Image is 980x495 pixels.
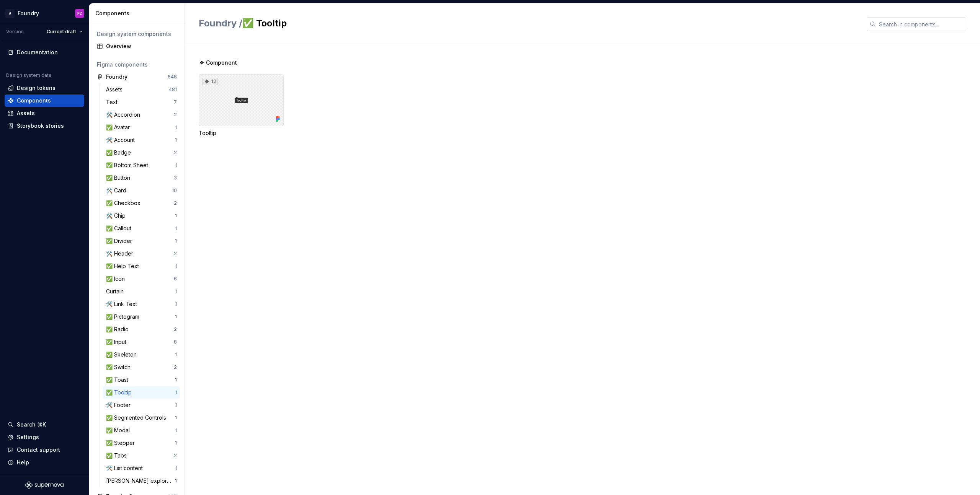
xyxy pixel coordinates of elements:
[106,225,134,232] div: ✅ Callout
[174,276,177,282] div: 6
[6,29,24,35] div: Version
[5,456,84,469] button: Help
[17,122,64,130] div: Storybook stories
[103,336,180,348] a: ✅ Input8
[103,147,180,159] a: ✅ Badge2
[106,439,138,447] div: ✅ Stepper
[103,222,180,234] a: ✅ Callout1
[106,161,151,169] div: ✅ Bottom Sheet
[174,453,177,459] div: 2
[175,440,177,446] div: 1
[18,10,39,17] div: Foundry
[168,74,177,80] div: 548
[94,40,180,52] a: Overview
[47,29,76,35] span: Current draft
[103,109,180,121] a: 🛠️ Accordion2
[172,187,177,194] div: 10
[174,175,177,181] div: 3
[106,136,138,144] div: 🛠️ Account
[106,414,169,422] div: ✅ Segmented Controls
[106,187,129,194] div: 🛠️ Card
[106,300,140,308] div: 🛠️ Link Text
[17,109,35,117] div: Assets
[103,348,180,361] a: ✅ Skeleton1
[5,120,84,132] a: Storybook stories
[174,99,177,105] div: 7
[103,424,180,436] a: ✅ Modal1
[77,10,82,16] div: FZ
[103,311,180,323] a: ✅ Pictogram1
[175,263,177,269] div: 1
[103,374,180,386] a: ✅ Toast1
[199,74,284,137] div: 12Tooltip
[103,386,180,399] a: ✅ Tooltip1
[175,124,177,130] div: 1
[106,98,121,106] div: Text
[103,247,180,260] a: 🛠️ Header2
[106,262,142,270] div: ✅ Help Text
[106,338,129,346] div: ✅ Input
[876,17,966,31] input: Search in components...
[174,251,177,257] div: 2
[97,30,177,38] div: Design system components
[103,437,180,449] a: ✅ Stepper1
[175,389,177,396] div: 1
[106,124,133,131] div: ✅ Avatar
[94,71,180,83] a: Foundry548
[17,433,39,441] div: Settings
[202,78,218,85] div: 12
[106,237,135,245] div: ✅ Divider
[43,26,86,37] button: Current draft
[103,323,180,335] a: ✅ Radio2
[17,49,58,56] div: Documentation
[17,446,60,454] div: Contact support
[106,275,128,283] div: ✅ Icon
[17,97,51,104] div: Components
[106,149,134,156] div: ✅ Badge
[175,427,177,433] div: 1
[95,10,181,17] div: Components
[175,352,177,358] div: 1
[106,199,144,207] div: ✅ Checkbox
[106,464,146,472] div: 🛠️ List content
[175,288,177,295] div: 1
[106,174,133,182] div: ✅ Button
[103,449,180,462] a: ✅ Tabs2
[106,288,127,295] div: Curtain
[174,339,177,345] div: 8
[175,402,177,408] div: 1
[106,250,136,257] div: 🛠️ Header
[103,210,180,222] a: 🛠️ Chip1
[174,150,177,156] div: 2
[106,42,177,50] div: Overview
[5,444,84,456] button: Contact support
[103,475,180,487] a: [PERSON_NAME] exploration1
[103,399,180,411] a: 🛠️ Footer1
[199,18,242,29] span: Foundry /
[25,481,64,489] svg: Supernova Logo
[5,418,84,431] button: Search ⌘K
[103,197,180,209] a: ✅ Checkbox2
[106,477,175,485] div: [PERSON_NAME] exploration
[106,313,142,321] div: ✅ Pictogram
[175,301,177,307] div: 1
[103,462,180,474] a: 🛠️ List content1
[106,351,140,358] div: ✅ Skeleton
[6,72,51,78] div: Design system data
[5,431,84,443] a: Settings
[103,298,180,310] a: 🛠️ Link Text1
[103,134,180,146] a: 🛠️ Account1
[5,94,84,107] a: Components
[106,363,134,371] div: ✅ Switch
[103,235,180,247] a: ✅ Divider1
[106,452,130,459] div: ✅ Tabs
[106,389,135,396] div: ✅ Tooltip
[97,61,177,68] div: Figma components
[2,5,87,21] button: AFoundryFZ
[103,184,180,197] a: 🛠️ Card10
[106,326,132,333] div: ✅ Radio
[199,17,857,29] h2: ✅ Tooltip
[175,137,177,143] div: 1
[174,326,177,332] div: 2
